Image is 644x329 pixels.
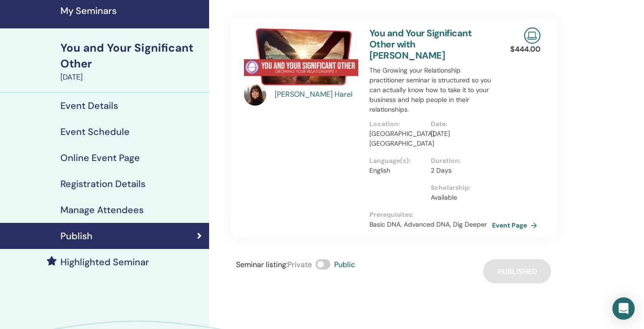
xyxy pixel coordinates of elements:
[244,27,358,86] img: You and Your Significant Other
[369,156,425,166] p: Language(s) :
[369,210,492,220] p: Prerequisites :
[369,220,492,229] p: Basic DNA, Advanced DNA, Dig Deeper
[369,119,425,129] p: Location :
[369,166,425,175] p: English
[369,27,472,61] a: You and Your Significant Other with [PERSON_NAME]
[524,27,540,44] img: Live Online Seminar
[431,183,486,193] p: Scholarship :
[60,230,92,242] h4: Publish
[60,126,130,137] h4: Event Schedule
[431,156,486,166] p: Duration :
[431,119,486,129] p: Date :
[275,89,361,100] a: [PERSON_NAME] Harel
[55,40,209,83] a: You and Your Significant Other[DATE]
[510,44,540,55] p: $ 444.00
[369,129,425,148] p: [GEOGRAPHIC_DATA], [GEOGRAPHIC_DATA]
[431,193,486,202] p: Available
[431,166,486,175] p: 2 Days
[60,204,144,215] h4: Manage Attendees
[288,260,312,269] span: Private
[369,66,492,114] p: The Growing your Relationship practitioner seminar is structured so you can actually know how to ...
[236,260,288,269] span: Seminar listing :
[60,5,204,16] h4: My Seminars
[60,152,140,163] h4: Online Event Page
[60,40,204,72] div: You and Your Significant Other
[60,72,204,83] div: [DATE]
[60,256,149,268] h4: Highlighted Seminar
[60,178,145,189] h4: Registration Details
[492,218,541,232] a: Event Page
[334,260,355,269] span: Public
[60,100,118,111] h4: Event Details
[431,129,486,139] p: [DATE]
[244,83,266,106] img: default.jpg
[612,297,635,320] div: Open Intercom Messenger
